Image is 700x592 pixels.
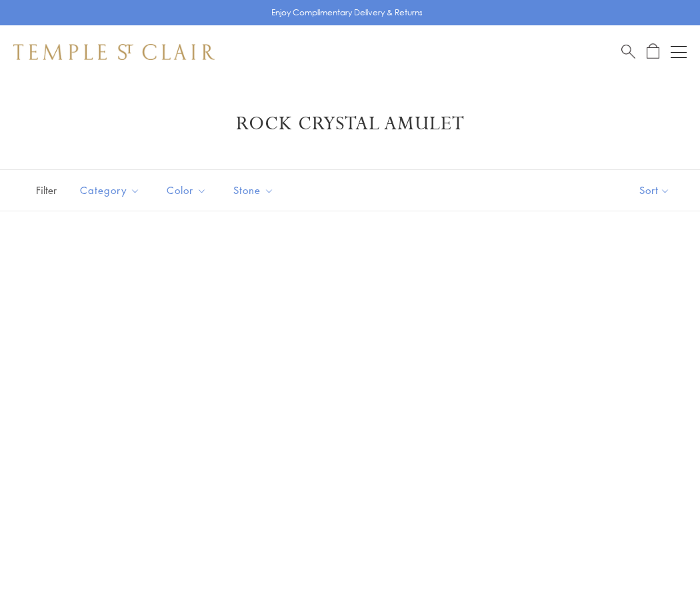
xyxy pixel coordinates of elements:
[609,170,700,211] button: Show sort by
[160,182,217,199] span: Color
[227,182,284,199] span: Stone
[647,43,659,60] a: Open Shopping Bag
[621,43,635,60] a: Search
[73,182,150,199] span: Category
[671,44,687,60] button: Open navigation
[271,6,423,19] p: Enjoy Complimentary Delivery & Returns
[33,112,667,136] h1: Rock Crystal Amulet
[223,175,284,205] button: Stone
[13,44,215,60] img: Temple St. Clair
[70,175,150,205] button: Category
[157,175,217,205] button: Color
